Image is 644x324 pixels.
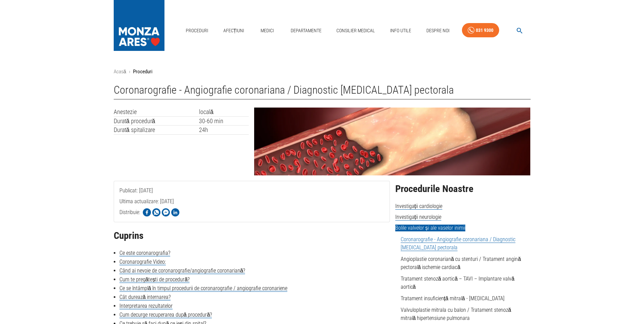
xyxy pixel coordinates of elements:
img: Coronarografie - Angiografie coronariana | MONZA ARES [254,108,530,175]
a: Când ai nevoie de coronarografie/angiografie coronariană? [119,267,245,274]
nav: breadcrumb [114,68,531,76]
a: Despre Noi [424,24,452,38]
img: Share on LinkedIn [171,208,179,216]
h2: Cuprins [114,230,390,241]
a: Coronarografie - Angiografie coronariana / Diagnostic [MEDICAL_DATA] pectorala [401,236,515,251]
img: Share on Facebook [143,208,151,216]
a: Interpretarea rezultatelor [119,303,173,309]
td: Durată spitalizare [114,126,199,135]
a: Coronarografie Video: [119,259,166,265]
a: Ce este coronarografia? [119,250,170,256]
h2: Procedurile Noastre [395,184,531,194]
td: locală [199,108,249,116]
a: Ce se întâmplă în timpul procedurii de coronarografie / angiografie coronariene [119,285,288,292]
a: Consilier Medical [334,24,378,38]
a: Tratament insuficiență mitrală - [MEDICAL_DATA] [401,295,505,302]
a: 031 9300 [462,23,499,38]
a: Proceduri [183,24,211,38]
p: Proceduri [133,68,152,76]
span: Publicat: [DATE] [119,187,153,221]
td: 30-60 min [199,116,249,126]
span: Investigații neurologie [395,214,441,221]
h1: Coronarografie - Angiografie coronariana / Diagnostic [MEDICAL_DATA] pectorala [114,84,531,99]
td: 24h [199,126,249,135]
p: Distribuie: [119,208,140,216]
span: Investigații cardiologie [395,203,442,210]
img: Share on WhatsApp [152,208,160,216]
img: Share on Facebook Messenger [162,208,170,216]
a: Cum te pregătești de procedură? [119,276,190,283]
a: Tratament stenoză aortică – TAVI – Implantare valvă aortică [401,275,515,290]
div: 031 9300 [476,26,493,35]
a: Valvuloplastie mitrala cu balon / Tratament stenoză mitrală hipertensiune pulmonara [401,307,511,321]
span: Bolile valvelor și ale vaselor inimii [395,225,465,231]
a: Cât durează internarea? [119,294,171,301]
li: › [129,68,130,76]
a: Info Utile [387,24,414,38]
td: Durată procedură [114,116,199,126]
a: Angioplastie coronariană cu stenturi / Tratament angină pectorală ischemie cardiacă [401,256,521,270]
a: Cum decurge recuperarea după procedură? [119,311,212,318]
a: Departamente [288,24,324,38]
a: Acasă [114,69,126,75]
a: Medici [257,24,278,38]
td: Anestezie [114,108,199,116]
a: Afecțiuni [221,24,247,38]
span: Ultima actualizare: [DATE] [119,198,174,232]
